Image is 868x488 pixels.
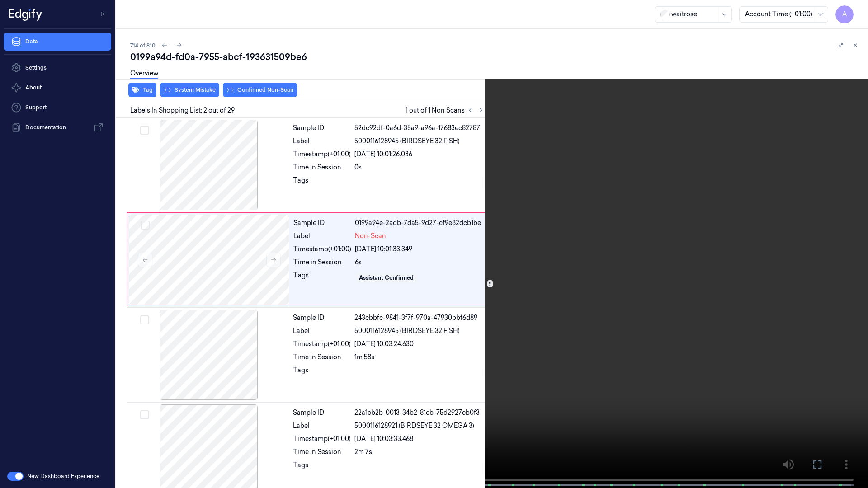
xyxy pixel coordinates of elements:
span: 5000116128921 (BIRDSEYE 32 OMEGA 3) [354,421,474,431]
a: Documentation [4,118,111,136]
div: 22a1eb2b-0013-34b2-81cb-75d2927eb0f3 [354,408,485,418]
button: About [4,79,111,97]
div: 0s [354,163,485,172]
div: 243cbbfc-9841-3f7f-970a-47930bbf6d89 [354,313,485,323]
div: Label [293,136,351,146]
button: System Mistake [160,83,219,97]
div: Tags [293,366,351,380]
button: Select row [140,410,149,419]
div: 0199a94e-2adb-7da5-9d27-cf9e82dcb1be [355,218,484,228]
button: Select row [141,221,150,230]
div: [DATE] 10:03:33.468 [354,434,485,444]
div: Timestamp (+01:00) [293,339,351,349]
div: [DATE] 10:01:33.349 [355,244,484,254]
span: 1 out of 1 Non Scans [406,105,486,116]
div: Label [293,231,351,241]
span: Non-Scan [355,231,386,241]
div: 6s [355,258,484,267]
div: 0199a94d-fd0a-7955-abcf-193631509be6 [130,51,861,63]
button: Select row [140,126,149,135]
button: Toggle Navigation [97,7,111,21]
a: Settings [4,59,111,77]
div: Label [293,421,351,431]
div: Sample ID [293,123,351,133]
div: Sample ID [293,313,351,323]
div: Tags [293,271,351,285]
span: Labels In Shopping List: 2 out of 29 [130,106,235,115]
span: 5000116128945 (BIRDSEYE 32 FISH) [354,136,460,146]
div: Time in Session [293,258,351,267]
div: 52dc92df-0a6d-35a9-a96a-17683ec82787 [354,123,485,133]
div: Timestamp (+01:00) [293,434,351,444]
div: Sample ID [293,408,351,418]
div: [DATE] 10:01:26.036 [354,150,485,159]
button: Confirmed Non-Scan [223,83,297,97]
div: Timestamp (+01:00) [293,244,351,254]
button: Tag [128,83,156,97]
button: A [835,5,854,23]
div: Tags [293,176,351,190]
div: Time in Session [293,352,351,362]
div: Time in Session [293,447,351,457]
a: Data [4,33,111,51]
div: Assistant Confirmed [359,274,414,282]
span: 5000116128945 (BIRDSEYE 32 FISH) [354,326,460,336]
span: 714 of 810 [130,42,156,49]
div: Tags [293,460,351,475]
a: Support [4,99,111,117]
div: Label [293,326,351,336]
div: 2m 7s [354,447,485,457]
a: Overview [130,69,158,79]
div: Sample ID [293,218,351,228]
div: Time in Session [293,163,351,172]
div: [DATE] 10:03:24.630 [354,339,485,349]
button: Select row [140,315,149,324]
div: 1m 58s [354,352,485,362]
div: Timestamp (+01:00) [293,150,351,159]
